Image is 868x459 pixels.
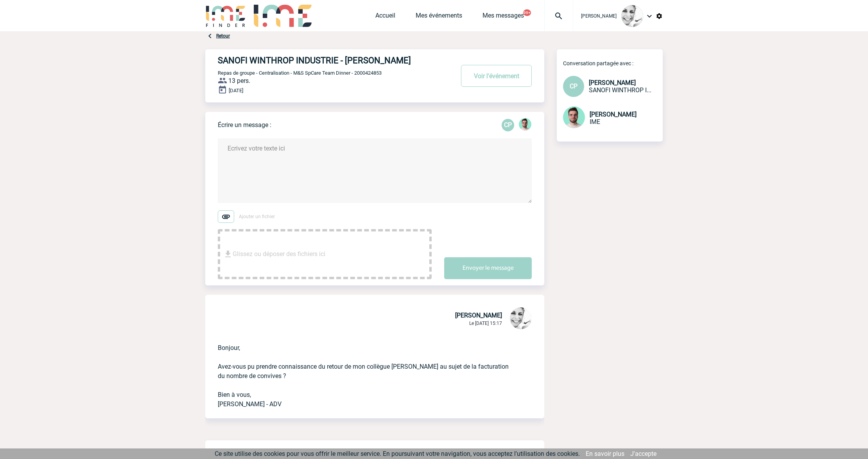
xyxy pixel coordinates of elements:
span: CP [570,82,577,90]
span: [PERSON_NAME] [455,312,502,319]
span: [PERSON_NAME] [590,111,637,118]
span: Repas de groupe - Centralisation - M&S SpCare Team Dinner - 2000424853 [218,70,382,76]
span: [DATE] [229,88,243,93]
span: 13 pers. [228,77,250,84]
span: Ajouter un fichier [239,214,275,219]
a: Mes événements [416,12,462,23]
div: Benjamin ROLAND [519,118,531,132]
div: Christelle PICILI [502,119,514,131]
a: Mes messages [482,12,524,23]
img: IME-Finder [205,5,246,27]
span: [PERSON_NAME] [581,13,617,19]
span: Glissez ou déposer des fichiers ici [233,235,325,274]
button: 99+ [523,9,531,16]
p: Écrire un message : [218,121,271,129]
span: IME [590,118,600,126]
button: Voir l'événement [461,65,532,87]
span: Ce site utilise des cookies pour vous offrir le meilleur service. En poursuivant votre navigation... [215,450,580,457]
p: Conversation partagée avec : [563,60,663,66]
a: Retour [216,33,230,39]
a: Accueil [375,12,395,23]
span: Le [DATE] 15:17 [469,321,502,326]
a: J'accepte [630,450,656,457]
img: 103013-0.jpeg [510,307,532,329]
p: Bonjour, Avez-vous pu prendre connaissance du retour de mon collègue [PERSON_NAME] au sujet de la... [218,331,510,409]
h4: SANOFI WINTHROP INDUSTRIE - [PERSON_NAME] [218,56,431,65]
p: CP [502,119,514,131]
img: 121547-2.png [519,118,531,131]
a: En savoir plus [586,450,624,457]
span: [PERSON_NAME] [589,79,636,86]
button: Envoyer le message [444,257,532,279]
span: SANOFI WINTHROP INDUSTRIE [589,86,651,94]
img: 121547-2.png [563,106,585,128]
img: file_download.svg [223,249,233,259]
img: 103013-0.jpeg [621,5,643,27]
